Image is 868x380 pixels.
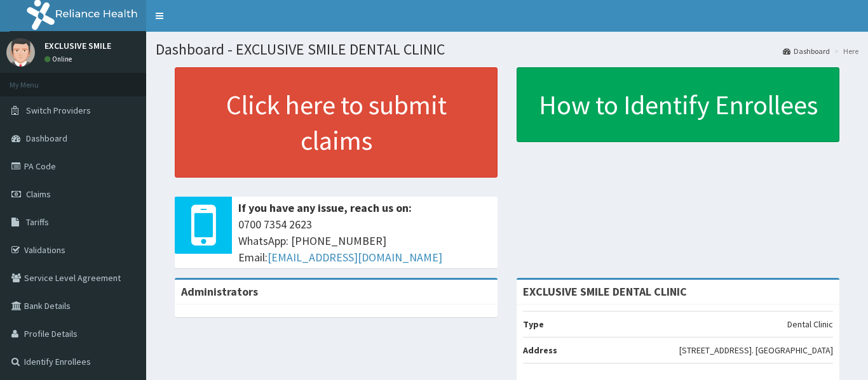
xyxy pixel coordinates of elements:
[181,284,258,299] b: Administrators
[787,318,833,331] p: Dental Clinic
[268,250,442,265] a: [EMAIL_ADDRESS][DOMAIN_NAME]
[44,55,75,63] a: Online
[238,200,412,215] b: If you have any issue, reach us on:
[517,67,839,142] a: How to Identify Enrollees
[26,216,49,228] span: Tariffs
[26,133,67,144] span: Dashboard
[831,46,858,56] li: Here
[523,284,687,299] strong: EXCLUSIVE SMILE DENTAL CLINIC
[238,216,491,265] span: 0700 7354 2623 WhatsApp: [PHONE_NUMBER] Email:
[523,344,557,356] b: Address
[523,318,544,330] b: Type
[26,105,91,116] span: Switch Providers
[44,41,111,50] p: EXCLUSIVE SMILE
[679,344,833,357] p: [STREET_ADDRESS]. [GEOGRAPHIC_DATA]
[156,41,858,58] h1: Dashboard - EXCLUSIVE SMILE DENTAL CLINIC
[175,67,498,178] a: Click here to submit claims
[26,188,51,200] span: Claims
[6,38,35,67] img: User Image
[783,46,830,56] a: Dashboard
